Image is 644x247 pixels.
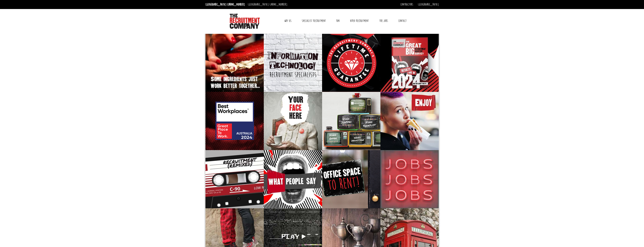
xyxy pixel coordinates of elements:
[299,16,329,26] a: Specialist Recruitment
[227,2,245,7] a: [PHONE_NUMBER]
[347,16,372,26] a: Video Recruitment
[376,16,391,26] a: The Jobs
[281,16,294,26] a: Why Us
[230,14,260,29] img: The Recruitment Company
[418,2,439,7] a: [GEOGRAPHIC_DATA]
[270,2,287,7] a: [PHONE_NUMBER]
[205,2,246,8] li: [GEOGRAPHIC_DATA]:
[395,16,409,26] a: Contact
[400,2,413,7] a: Contractors
[334,16,342,26] a: RPO
[247,2,288,8] li: [GEOGRAPHIC_DATA]:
